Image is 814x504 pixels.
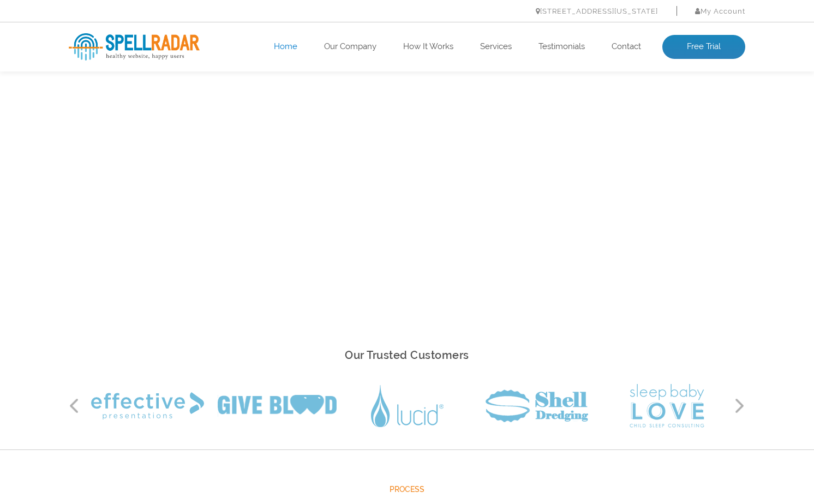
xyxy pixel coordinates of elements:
[734,398,745,414] button: Next
[486,389,588,422] img: Shell Dredging
[218,395,337,417] img: Give Blood
[69,483,745,496] span: Process
[69,346,745,365] h2: Our Trusted Customers
[69,398,80,414] button: Previous
[371,385,444,427] img: Lucid
[630,384,704,428] img: Sleep Baby Love
[91,392,204,419] img: Effective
